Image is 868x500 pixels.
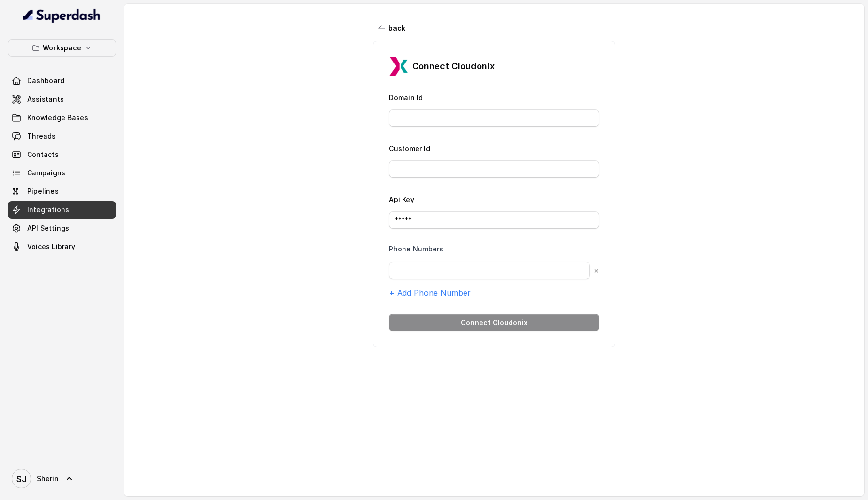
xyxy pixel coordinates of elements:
label: Api Key [389,195,414,203]
span: Assistants [27,94,64,104]
a: Threads [8,127,116,145]
button: Connect Cloudonix [389,314,599,331]
span: Integrations [27,205,69,215]
span: Knowledge Bases [27,113,88,123]
span: Campaigns [27,168,65,178]
span: Sherin [37,474,59,484]
a: Dashboard [8,72,116,90]
a: Pipelines [8,183,116,200]
button: × [594,265,599,276]
span: API Settings [27,223,69,233]
span: Contacts [27,150,59,159]
label: Phone Numbers [389,244,443,254]
span: Threads [27,131,56,141]
a: Assistants [8,91,116,108]
a: Knowledge Bases [8,109,116,126]
span: Dashboard [27,76,64,86]
a: Sherin [8,465,116,492]
a: Contacts [8,146,116,163]
a: Voices Library [8,238,116,255]
label: Customer Id [389,144,430,153]
img: light.svg [23,8,101,23]
a: API Settings [8,219,116,237]
button: back [373,19,411,37]
a: Campaigns [8,164,116,182]
button: Workspace [8,39,116,57]
h1: Connect Cloudonix [412,59,495,74]
text: SJ [16,474,27,484]
p: Workspace [43,42,81,54]
a: Integrations [8,201,116,219]
img: LzEnlUgADIwsuYwsTIxNLkxQDEyBEgDTDZAMjs1Qgy9jUyMTMxBzEB8uASKBKLgDqFxF08kI1lQAAAABJRU5ErkJggg== [389,57,408,76]
span: Voices Library [27,242,75,251]
label: Domain Id [389,94,423,102]
span: Pipelines [27,187,59,196]
button: + Add Phone Number [389,287,471,298]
